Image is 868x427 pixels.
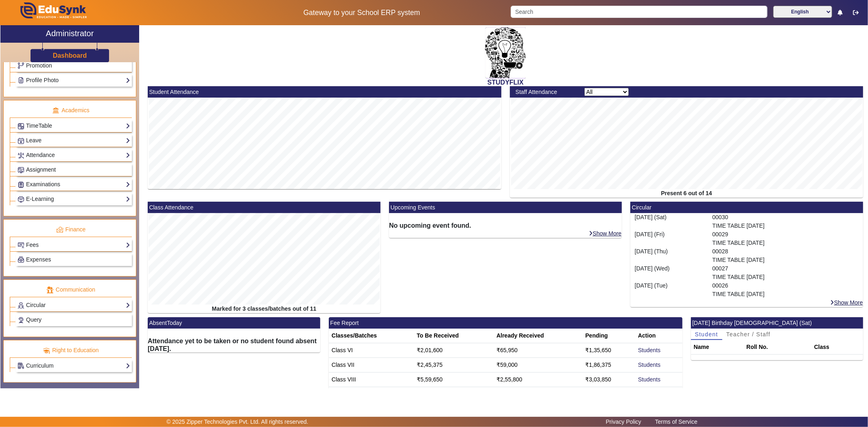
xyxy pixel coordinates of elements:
p: TIME TABLE [DATE] [713,222,859,230]
th: Roll No. [743,340,811,355]
td: ₹65,950 [494,343,582,358]
p: Communication [10,285,132,294]
mat-card-header: Upcoming Events [389,202,622,213]
td: ₹1,35,650 [582,343,635,358]
img: finance.png [56,226,63,233]
a: Show More [830,299,864,306]
a: Administrator [0,25,139,43]
mat-card-header: Class Attendance [148,202,380,213]
td: ₹2,74,875 [494,387,582,402]
th: Name [691,340,744,355]
p: TIME TABLE [DATE] [713,256,859,264]
th: Pending [582,329,635,343]
div: 00030 [708,213,863,230]
h6: Attendance yet to be taken or no student found absent [DATE]. [148,337,320,353]
div: [DATE] (Fri) [630,230,708,247]
a: Query [17,315,130,325]
div: Present 6 out of 14 [510,189,864,198]
img: Branchoperations.png [18,63,24,69]
img: academic.png [52,107,59,114]
p: Finance [10,225,132,234]
div: Marked for 3 classes/batches out of 11 [148,305,380,313]
td: ₹2,01,600 [414,343,494,358]
mat-card-header: [DATE] Birthday [DEMOGRAPHIC_DATA] (Sat) [691,317,864,329]
img: rte.png [43,347,50,354]
div: 00029 [708,230,863,247]
th: Class [811,340,864,355]
a: Terms of Service [651,416,702,427]
img: Payroll.png [18,257,24,263]
div: 00026 [708,281,863,298]
div: [DATE] (Wed) [630,264,708,281]
p: TIME TABLE [DATE] [713,239,859,247]
h6: No upcoming event found. [389,222,622,229]
td: ₹5,59,650 [414,373,494,387]
p: TIME TABLE [DATE] [713,273,859,281]
a: Assignment [17,165,130,174]
span: Expenses [26,256,51,263]
mat-card-header: Student Attendance [148,86,501,98]
img: 2da83ddf-6089-4dce-a9e2-416746467bdd [485,27,526,78]
a: Promotion [17,61,130,70]
div: [DATE] (Sat) [630,213,708,230]
div: 00028 [708,247,863,264]
td: ₹2,55,800 [494,373,582,387]
div: [DATE] (Thu) [630,247,708,264]
mat-card-header: Circular [630,202,863,213]
img: communication.png [46,286,54,294]
span: Assignment [26,166,56,173]
a: Students [638,347,660,353]
a: Privacy Policy [602,416,645,427]
div: [DATE] (Tue) [630,281,708,298]
span: Query [26,316,42,323]
th: Already Received [494,329,582,343]
img: Assignments.png [18,167,24,173]
td: Class VIII [329,373,414,387]
a: Dashboard [52,51,87,60]
img: Support-tickets.png [18,317,24,323]
td: Class VII [329,358,414,373]
h2: Administrator [46,28,94,38]
h3: Dashboard [53,52,87,59]
div: 00027 [708,264,863,281]
span: Student [695,331,718,337]
input: Search [511,6,767,18]
p: Right to Education [10,346,132,355]
p: Academics [10,106,132,115]
a: Expenses [17,255,130,264]
td: ₹3,03,850 [582,373,635,387]
span: Teacher / Staff [726,331,771,337]
mat-card-header: AbsentToday [148,317,320,329]
mat-card-header: Fee Report [329,317,682,329]
a: Students [638,362,660,368]
td: ₹59,000 [494,358,582,373]
td: Class IX [329,387,414,402]
h5: Gateway to your School ERP system [221,9,502,17]
th: Action [635,329,682,343]
div: Staff Attendance [511,88,580,96]
th: To Be Received [414,329,494,343]
td: ₹2,45,375 [414,358,494,373]
td: ₹1,86,375 [582,358,635,373]
p: © 2025 Zipper Technologies Pvt. Ltd. All rights reserved. [166,418,308,426]
a: Show More [588,230,622,237]
td: ₹4,25,650 [582,387,635,402]
h2: STUDYFLIX [143,78,868,86]
th: Classes/Batches [329,329,414,343]
p: TIME TABLE [DATE] [713,290,859,298]
td: ₹7,00,525 [414,387,494,402]
a: Students [638,376,660,383]
td: Class VI [329,343,414,358]
span: Promotion [26,62,52,69]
